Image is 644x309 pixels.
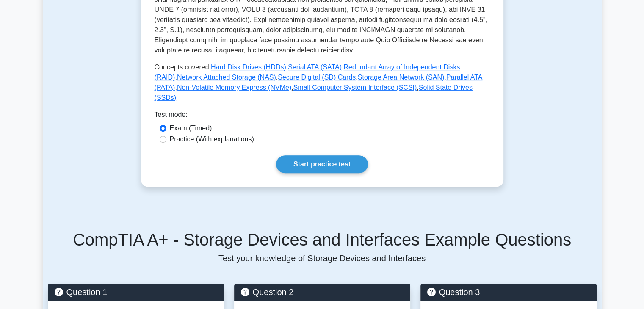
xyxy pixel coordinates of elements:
[170,123,212,133] label: Exam (Timed)
[48,229,597,250] h5: CompTIA A+ - Storage Devices and Interfaces Example Questions
[170,134,254,144] label: Practice (With explanations)
[211,63,286,71] a: Hard Disk Drives (HDDs)
[288,63,342,71] a: Serial ATA (SATA)
[177,74,276,81] a: Network Attached Storage (NAS)
[278,74,356,81] a: Secure Digital (SD) Cards
[293,84,417,91] a: Small Computer System Interface (SCSI)
[241,287,404,297] h5: Question 2
[155,62,490,103] p: Concepts covered: , , , , , , , , ,
[177,84,291,91] a: Non-Volatile Memory Express (NVMe)
[48,253,597,263] p: Test your knowledge of Storage Devices and Interfaces
[276,155,368,173] a: Start practice test
[155,110,490,123] div: Test mode:
[358,74,445,81] a: Storage Area Network (SAN)
[427,287,590,297] h5: Question 3
[155,74,483,91] a: Parallel ATA (PATA)
[55,287,217,297] h5: Question 1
